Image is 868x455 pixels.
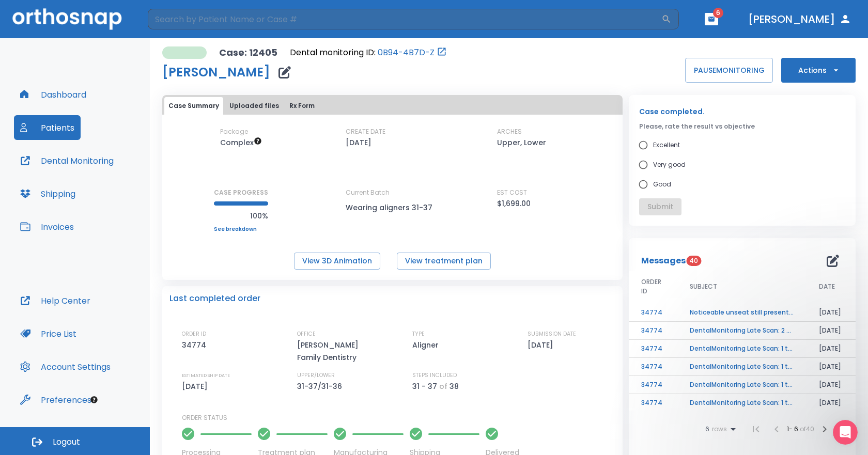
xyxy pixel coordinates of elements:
span: Logout [53,436,80,448]
span: ORDER ID [641,277,665,296]
td: 34774 [629,304,677,322]
button: Shipping [14,181,82,206]
p: ESTIMATED SHIP DATE [182,371,230,380]
td: DentalMonitoring Late Scan: 1 to 2 Weeks Notification [677,376,807,394]
p: Please, rate the result vs objective [639,122,845,131]
button: Price List [14,321,83,346]
td: [DATE] [807,358,856,376]
p: 34774 [182,339,210,351]
span: 40 [686,256,701,266]
p: Last completed order [169,292,260,305]
a: See breakdown [214,226,268,232]
p: TYPE [412,330,425,339]
button: PAUSEMONITORING [685,58,773,83]
td: [DATE] [807,376,856,394]
span: 6 [705,426,709,433]
button: View 3D Animation [294,253,380,270]
span: Up to 50 Steps (100 aligners) [220,137,262,148]
td: [DATE] [807,340,856,358]
td: Noticeable unseat still present for [PERSON_NAME] [677,304,807,322]
span: of 40 [800,425,814,433]
span: Very good [653,159,686,171]
h1: [PERSON_NAME] [162,66,270,79]
button: Dashboard [14,82,92,107]
span: rows [709,426,727,433]
button: Patients [14,115,81,140]
span: SUBJECT [690,282,717,291]
span: 6 [713,8,723,18]
div: tabs [164,97,621,115]
div: Open patient in dental monitoring portal [290,46,447,59]
td: [DATE] [807,394,856,412]
p: Aligner [412,339,442,351]
input: Search by Patient Name or Case # [148,9,661,29]
p: SUBMISSION DATE [528,330,576,339]
span: DATE [819,282,835,291]
p: [PERSON_NAME] Family Dentistry [297,339,385,364]
button: Rx Form [285,97,319,115]
p: of [439,380,447,393]
span: Excellent [653,139,680,151]
a: 0B94-4B7D-Z [378,46,435,59]
p: STEPS INCLUDED [412,371,457,380]
p: Current Batch [346,188,439,197]
img: Orthosnap [12,8,122,29]
td: 34774 [629,322,677,340]
p: [DATE] [528,339,557,351]
td: DentalMonitoring Late Scan: 1 to 2 Weeks Notification [677,340,807,358]
p: ORDER ID [182,330,206,339]
td: DentalMonitoring Late Scan: 1 to 2 Weeks Notification [677,394,807,412]
p: Package [220,127,248,136]
button: Preferences [14,387,98,412]
td: 34774 [629,394,677,412]
div: Tooltip anchor [89,395,99,404]
p: ORDER STATUS [182,413,615,422]
span: 1 - 6 [787,425,800,433]
span: Good [653,178,671,191]
p: Dental monitoring ID: [290,46,376,59]
iframe: Intercom live chat [833,420,858,445]
p: [DATE] [346,136,371,149]
td: 34774 [629,340,677,358]
p: EST COST [497,188,527,197]
p: Case completed. [639,105,845,118]
p: ARCHES [497,127,522,136]
p: OFFICE [297,330,316,339]
td: [DATE] [807,304,856,322]
p: Messages [641,255,686,267]
button: View treatment plan [397,253,491,270]
p: [DATE] [182,380,211,393]
p: 31 - 37 [412,380,437,393]
td: 34774 [629,358,677,376]
p: Case: 12405 [219,46,277,59]
td: DentalMonitoring Late Scan: 1 to 2 Weeks Notification [677,358,807,376]
button: Help Center [14,288,97,313]
button: Account Settings [14,354,117,379]
p: $1,699.00 [497,197,531,210]
td: [DATE] [807,322,856,340]
p: 38 [450,380,459,393]
td: 34774 [629,376,677,394]
p: 31-37/31-36 [297,380,346,393]
button: [PERSON_NAME] [744,10,856,28]
button: Actions [781,58,856,83]
button: Uploaded files [225,97,283,115]
p: Wearing aligners 31-37 [346,201,439,214]
p: CREATE DATE [346,127,385,136]
p: UPPER/LOWER [297,371,335,380]
button: Dental Monitoring [14,148,120,173]
button: Invoices [14,214,80,239]
p: CASE PROGRESS [214,188,268,197]
button: Case Summary [164,97,223,115]
p: 100% [214,210,268,222]
td: DentalMonitoring Late Scan: 2 - 4 Weeks Notification [677,322,807,340]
